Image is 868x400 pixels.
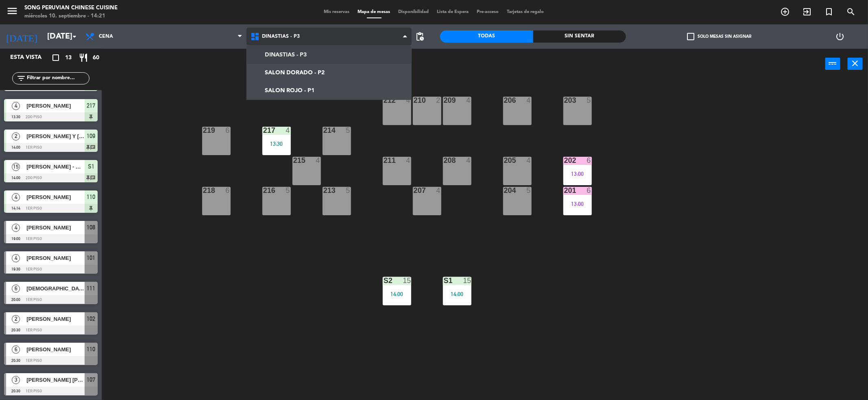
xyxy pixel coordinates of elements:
[26,376,85,384] span: [PERSON_NAME] [PERSON_NAME]
[406,97,411,104] div: 4
[444,277,444,284] div: S1
[587,97,591,104] div: 5
[354,10,395,14] span: Mapa de mesas
[26,74,89,83] input: Filtrar por nombre...
[316,157,321,164] div: 4
[225,187,230,194] div: 6
[564,157,565,164] div: 202
[4,53,59,63] div: Esta vista
[320,10,354,14] span: Mis reservas
[286,127,290,134] div: 4
[828,58,838,68] i: power_input
[526,97,531,104] div: 4
[463,277,471,284] div: 15
[503,10,548,14] span: Tarjetas de regalo
[87,223,96,232] span: 108
[587,157,591,164] div: 6
[247,64,411,82] a: SALON DORADO - P2
[263,187,264,194] div: 216
[848,58,863,70] button: close
[247,82,411,99] a: SALON ROJO - P1
[87,314,96,324] span: 102
[247,46,411,64] a: DINASTIAS - P3
[406,157,411,164] div: 4
[26,284,85,293] span: [DEMOGRAPHIC_DATA][PERSON_NAME]
[262,34,300,39] span: DINASTIAS - P3
[346,187,351,194] div: 5
[851,58,860,68] i: close
[26,102,85,110] span: [PERSON_NAME]
[346,127,351,134] div: 5
[473,10,503,14] span: Pre-acceso
[12,163,20,171] span: 15
[99,34,113,39] span: Cena
[504,187,504,194] div: 204
[824,7,834,17] i: turned_in_not
[403,277,411,284] div: 15
[383,291,411,297] div: 14:00
[395,10,433,14] span: Disponibilidad
[203,187,203,194] div: 218
[687,33,694,40] span: check_box_outline_blank
[79,53,88,63] i: restaurant
[440,30,533,43] div: Todas
[26,193,85,201] span: [PERSON_NAME]
[444,157,444,164] div: 208
[466,97,471,104] div: 4
[262,141,291,147] div: 13:30
[87,253,96,263] span: 101
[203,127,203,134] div: 219
[225,127,230,134] div: 6
[415,32,425,41] span: pending_actions
[12,254,20,262] span: 4
[12,285,20,293] span: 6
[26,223,85,232] span: [PERSON_NAME]
[12,224,20,232] span: 4
[88,162,94,171] span: S1
[263,127,264,134] div: 217
[323,187,324,194] div: 213
[12,102,20,110] span: 4
[587,187,591,194] div: 6
[504,97,504,104] div: 206
[564,97,565,104] div: 203
[780,7,790,17] i: add_circle_outline
[563,171,592,177] div: 13:00
[504,157,504,164] div: 205
[12,315,20,323] span: 2
[24,4,118,12] div: Song Peruvian Chinese Cuisine
[16,74,26,83] i: filter_list
[533,30,626,43] div: Sin sentar
[6,5,18,17] i: menu
[12,346,20,354] span: 6
[65,53,72,63] span: 13
[70,32,79,41] i: arrow_drop_down
[384,277,384,284] div: S2
[563,201,592,207] div: 13:00
[87,375,96,385] span: 107
[384,97,384,104] div: 212
[564,187,565,194] div: 201
[26,315,85,323] span: [PERSON_NAME]
[24,12,118,20] div: miércoles 10. septiembre - 14:21
[846,7,856,17] i: search
[26,345,85,354] span: [PERSON_NAME]
[433,10,473,14] span: Lista de Espera
[825,58,840,70] button: power_input
[26,162,85,171] span: [PERSON_NAME] - DIRECTORA [PERSON_NAME] / SR. [PERSON_NAME]
[51,53,61,63] i: crop_square
[12,132,20,141] span: 2
[87,192,96,202] span: 110
[436,187,441,194] div: 4
[26,254,85,262] span: [PERSON_NAME]
[444,97,444,104] div: 209
[87,101,96,110] span: 217
[26,132,85,141] span: [PERSON_NAME] Y [PERSON_NAME] / AGENCIA MENU - CORTESIA
[466,157,471,164] div: 4
[443,291,471,297] div: 14:00
[87,344,96,354] span: 110
[802,7,812,17] i: exit_to_app
[12,376,20,384] span: 3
